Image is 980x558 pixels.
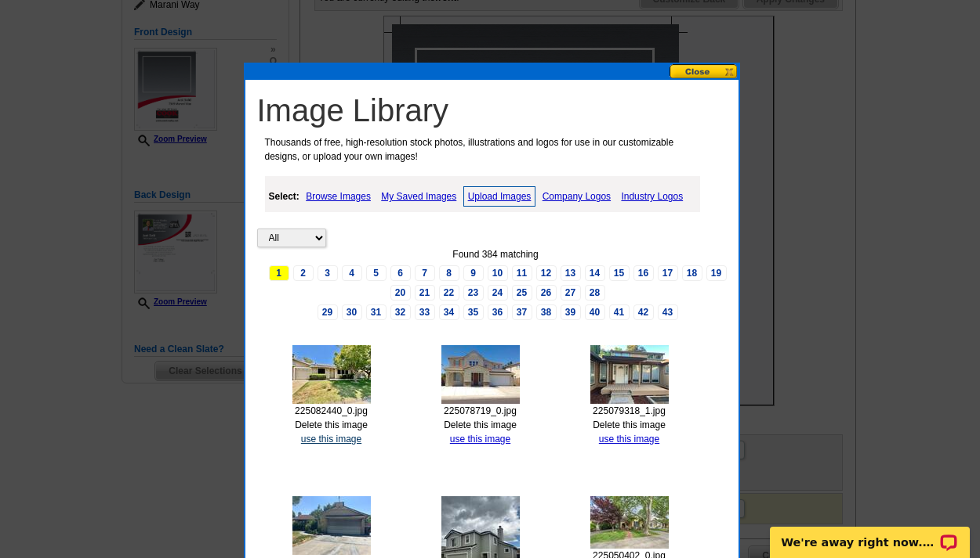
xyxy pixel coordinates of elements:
a: 41 [609,304,630,320]
a: 20 [390,285,411,301]
a: 4 [342,265,362,281]
a: 2 [293,265,314,281]
a: 28 [585,285,605,301]
a: 14 [585,265,605,281]
a: use this image [450,434,510,445]
a: 11 [512,265,532,281]
a: use this image [599,434,659,445]
a: 10 [488,265,508,281]
a: 18 [682,265,702,281]
a: Company Logos [539,187,615,206]
img: thumb-681e7837db06e.jpg [590,496,669,549]
a: 39 [561,304,581,320]
a: 15 [609,265,630,281]
span: 1 [269,265,289,281]
a: 12 [536,265,557,281]
img: thumb-689e7bdb04a4b.jpg [292,345,371,404]
a: 13 [561,265,581,281]
a: Delete this image [444,419,517,430]
a: 5 [366,265,387,281]
div: Found 384 matching [257,247,735,261]
a: 26 [536,285,557,301]
a: 7 [415,265,435,281]
a: 29 [318,304,338,320]
a: 23 [463,285,484,301]
h1: Image Library [257,92,735,129]
a: 9 [463,265,484,281]
a: 36 [488,304,508,320]
a: 17 [658,265,678,281]
a: use this image [301,434,361,445]
a: 33 [415,304,435,320]
a: Browse Images [302,187,375,206]
a: 32 [390,304,411,320]
a: 40 [585,304,605,320]
a: 19 [706,265,727,281]
img: thumb-686715f68794e.jpg [590,345,669,404]
a: My Saved Images [377,187,460,206]
a: 21 [415,285,435,301]
a: Delete this image [295,419,368,430]
a: 25 [512,285,532,301]
a: 30 [342,304,362,320]
a: 3 [318,265,338,281]
a: 31 [366,304,387,320]
a: 8 [439,265,459,281]
div: 225079318_1.jpg [580,404,679,418]
a: 22 [439,285,459,301]
a: 43 [658,304,678,320]
a: 34 [439,304,459,320]
a: Delete this image [593,419,666,430]
p: Thousands of free, high-resolution stock photos, illustrations and logos for use in our customiza... [257,135,706,164]
a: 38 [536,304,557,320]
a: Upload Images [463,186,536,207]
strong: Select: [269,191,299,202]
a: 24 [488,285,508,301]
img: thumb-68671468b5fc4.jpg [292,496,371,555]
a: 6 [390,265,411,281]
img: thumb-686718669eeb7.jpg [441,345,520,404]
a: Industry Logos [617,187,687,206]
a: 27 [561,285,581,301]
a: 42 [633,304,654,320]
a: 35 [463,304,484,320]
iframe: LiveChat chat widget [760,509,980,558]
div: 225078719_0.jpg [431,404,530,418]
a: 16 [633,265,654,281]
a: 37 [512,304,532,320]
div: 225082440_0.jpg [282,404,381,418]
